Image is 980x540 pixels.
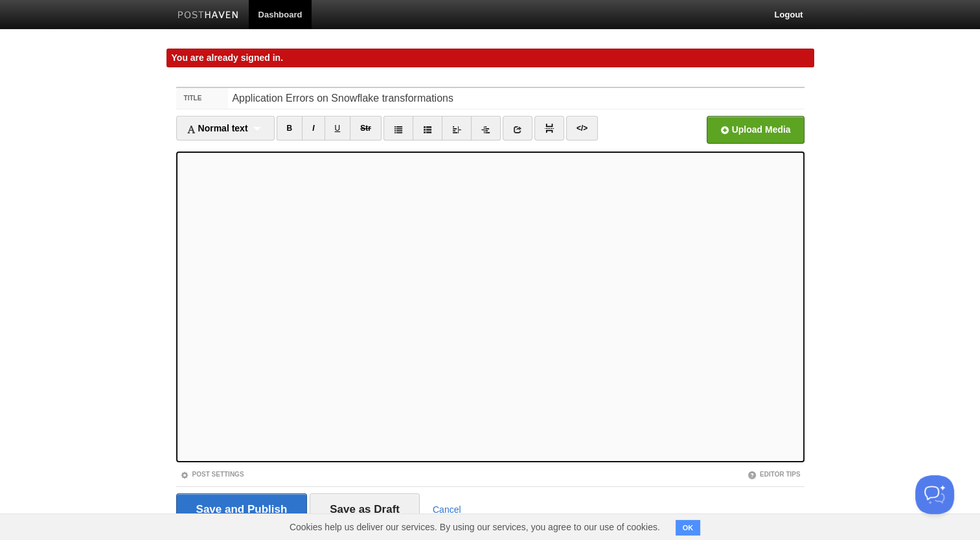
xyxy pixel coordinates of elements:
[177,11,239,21] img: Posthaven-bar
[277,116,303,141] a: B
[747,471,801,478] a: Editor Tips
[176,493,308,526] input: Save and Publish
[302,116,325,141] a: I
[915,475,954,514] iframe: Help Scout Beacon - Open
[277,514,673,540] span: Cookies help us deliver our services. By using our services, you agree to our use of cookies.
[350,116,382,141] a: Str
[176,88,229,109] label: Title
[325,116,351,141] a: U
[676,520,701,535] button: OK
[310,493,420,526] input: Save as Draft
[187,123,248,133] span: Normal text
[545,124,554,133] img: pagebreak-icon.png
[566,116,598,141] a: </>
[433,504,461,515] a: Cancel
[166,49,814,67] div: You are already signed in.
[360,124,371,133] del: Str
[180,471,244,478] a: Post Settings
